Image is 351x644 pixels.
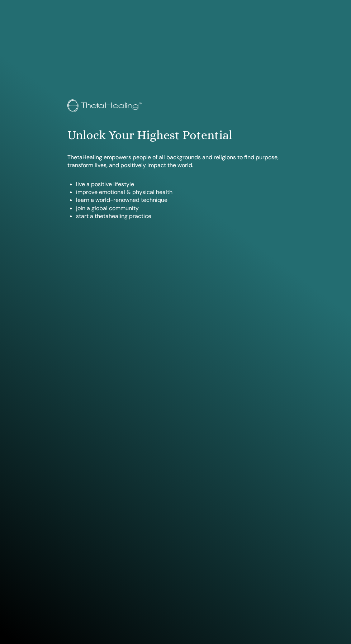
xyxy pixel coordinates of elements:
li: improve emotional & physical health [76,188,284,196]
li: learn a world-renowned technique [76,196,284,204]
li: join a global community [76,204,284,212]
li: live a positive lifestyle [76,180,284,188]
h1: Unlock Your Highest Potential [67,128,284,143]
p: ThetaHealing empowers people of all backgrounds and religions to find purpose, transform lives, a... [67,153,284,170]
li: start a thetahealing practice [76,212,284,220]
